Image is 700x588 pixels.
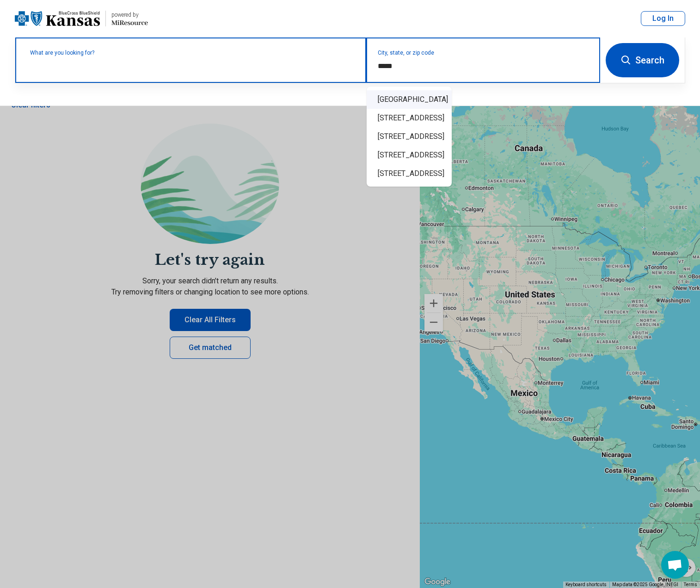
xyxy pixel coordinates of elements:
[661,551,689,579] div: Open chat
[367,87,452,187] div: Suggestions
[606,43,679,77] button: Search
[111,11,148,19] div: powered by
[367,127,452,146] div: [STREET_ADDRESS]
[30,50,355,56] label: What are you looking for?
[367,164,452,183] div: [STREET_ADDRESS]
[367,146,452,164] div: [STREET_ADDRESS]
[367,90,452,109] div: [GEOGRAPHIC_DATA]
[15,7,100,30] img: Blue Cross Blue Shield Kansas
[641,11,685,26] button: Log In
[367,109,452,127] div: [STREET_ADDRESS]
